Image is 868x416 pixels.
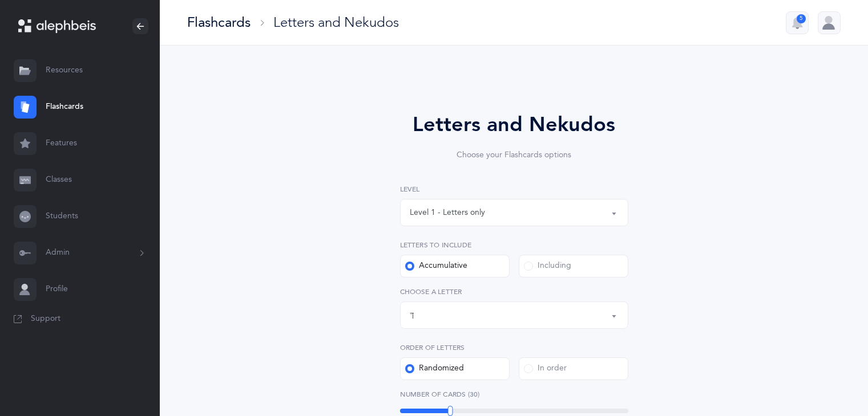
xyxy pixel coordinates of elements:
div: Letters and Nekudos [273,13,399,32]
button: Level 1 - Letters only [400,199,628,226]
label: Letters to include [400,240,628,250]
div: Choose your Flashcards options [368,149,660,161]
div: Level 1 - Letters only [410,207,485,219]
label: Order of letters [400,342,628,353]
div: ךּ [410,309,414,321]
label: Level [400,184,628,194]
div: Including [524,260,571,272]
div: Randomized [405,363,464,374]
div: Accumulative [405,260,467,272]
div: Flashcards [187,13,251,32]
span: Support [31,313,60,325]
label: Choose a letter [400,287,628,297]
iframe: Drift Widget Chat Controller [811,359,854,402]
div: 5 [797,14,806,23]
label: Number of Cards (30) [400,389,628,399]
div: Letters and Nekudos [368,109,660,140]
div: In order [524,363,567,374]
button: 5 [786,11,809,34]
button: ךּ [400,301,628,329]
